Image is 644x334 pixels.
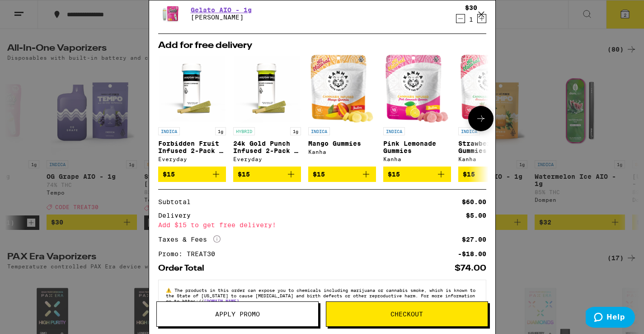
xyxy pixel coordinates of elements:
[233,167,301,182] button: Add to bag
[158,55,226,123] img: Everyday - Forbidden Fruit Infused 2-Pack - 1g
[586,307,635,329] iframe: Opens a widget where you can find more information
[158,235,221,243] div: Taxes & Fees
[383,127,405,135] p: INDICA
[458,251,486,257] div: -$18.00
[461,55,524,123] img: Kanha - Strawberry Gummies
[158,264,211,272] div: Order Total
[166,287,475,304] span: The products in this order can expose you to chemicals including marijuana or cannabis smoke, whi...
[158,167,226,182] button: Add to bag
[390,311,423,317] span: Checkout
[465,16,477,23] div: 1
[308,140,376,147] p: Mango Gummies
[158,1,183,26] img: Jeeter - Gelato AIO - 1g
[383,156,451,162] div: Kanha
[158,156,226,162] div: Everyday
[233,156,301,162] div: Everyday
[158,140,226,154] p: Forbidden Fruit Infused 2-Pack - 1g
[326,301,488,327] button: Checkout
[310,55,374,123] img: Kanha - Mango Gummies
[458,140,526,154] p: Strawberry Gummies
[458,127,480,135] p: INDICA
[458,156,526,162] div: Kanha
[465,4,477,11] div: $30
[156,301,319,327] button: Apply Promo
[383,55,451,167] a: Open page for Pink Lemonade Gummies from Kanha
[313,171,325,178] span: $15
[308,167,376,182] button: Add to bag
[204,298,239,304] a: [DOMAIN_NAME]
[462,236,486,243] div: $27.00
[308,127,330,135] p: INDICA
[233,127,255,135] p: HYBRID
[455,264,486,272] div: $74.00
[163,171,175,178] span: $15
[383,140,451,154] p: Pink Lemonade Gummies
[158,251,221,257] div: Promo: TREAT30
[158,127,180,135] p: INDICA
[383,167,451,182] button: Add to bag
[466,212,486,219] div: $5.00
[385,55,449,123] img: Kanha - Pink Lemonade Gummies
[158,55,226,167] a: Open page for Forbidden Fruit Infused 2-Pack - 1g from Everyday
[462,199,486,205] div: $60.00
[215,311,260,317] span: Apply Promo
[463,171,475,178] span: $15
[215,127,226,135] p: 1g
[238,171,250,178] span: $15
[158,212,197,219] div: Delivery
[158,222,486,228] div: Add $15 to get free delivery!
[166,287,174,293] span: ⚠️
[233,140,301,154] p: 24k Gold Punch Infused 2-Pack - 1g
[388,171,400,178] span: $15
[158,199,197,205] div: Subtotal
[458,167,526,182] button: Add to bag
[308,149,376,155] div: Kanha
[191,14,252,21] p: [PERSON_NAME]
[290,127,301,135] p: 1g
[456,14,465,23] button: Decrement
[458,55,526,167] a: Open page for Strawberry Gummies from Kanha
[308,55,376,167] a: Open page for Mango Gummies from Kanha
[233,55,301,167] a: Open page for 24k Gold Punch Infused 2-Pack - 1g from Everyday
[158,41,486,50] h2: Add for free delivery
[233,55,301,123] img: Everyday - 24k Gold Punch Infused 2-Pack - 1g
[191,6,252,14] a: Gelato AIO - 1g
